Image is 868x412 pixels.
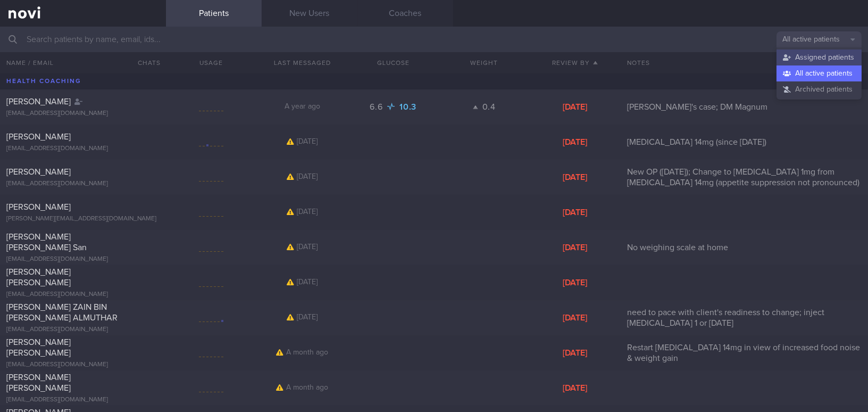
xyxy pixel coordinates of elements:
[530,102,621,112] div: [DATE]
[530,172,621,183] div: [DATE]
[6,338,71,357] span: [PERSON_NAME] [PERSON_NAME]
[6,303,118,322] span: [PERSON_NAME] ZAIN BIN [PERSON_NAME] ALMUTHAR
[6,396,160,404] div: [EMAIL_ADDRESS][DOMAIN_NAME]
[297,314,318,321] span: [DATE]
[348,52,439,73] button: Glucose
[530,52,621,73] button: Review By
[399,103,416,111] span: 10.3
[297,278,318,286] span: [DATE]
[297,208,318,216] span: [DATE]
[777,81,862,97] button: Archived patients
[6,233,87,252] span: [PERSON_NAME] [PERSON_NAME] San
[777,50,862,65] button: Assigned patients
[621,52,868,73] div: Notes
[6,97,71,106] span: [PERSON_NAME]
[530,383,621,393] div: [DATE]
[621,137,868,147] div: [MEDICAL_DATA] 14mg (since [DATE])
[530,312,621,323] div: [DATE]
[166,52,257,73] div: Usage
[439,52,530,73] button: Weight
[287,384,329,391] span: A month ago
[6,110,160,118] div: [EMAIL_ADDRESS][DOMAIN_NAME]
[482,103,496,111] span: 0.4
[6,180,160,188] div: [EMAIL_ADDRESS][DOMAIN_NAME]
[297,173,318,180] span: [DATE]
[6,133,71,141] span: [PERSON_NAME]
[530,207,621,218] div: [DATE]
[285,103,320,110] span: A year ago
[777,31,862,47] button: All active patients
[6,291,160,299] div: [EMAIL_ADDRESS][DOMAIN_NAME]
[621,102,868,112] div: [PERSON_NAME]'s case; DM Magnum
[6,168,71,176] span: [PERSON_NAME]
[297,138,318,145] span: [DATE]
[6,361,160,369] div: [EMAIL_ADDRESS][DOMAIN_NAME]
[621,342,868,364] div: Restart [MEDICAL_DATA] 14mg in view of increased food noise & weight gain
[6,256,160,263] div: [EMAIL_ADDRESS][DOMAIN_NAME]
[123,52,166,73] button: Chats
[621,167,868,188] div: New OP ([DATE]); Change to [MEDICAL_DATA] 1mg from [MEDICAL_DATA] 14mg (appetite suppression not ...
[257,52,348,73] button: Last Messaged
[6,326,160,334] div: [EMAIL_ADDRESS][DOMAIN_NAME]
[530,137,621,147] div: [DATE]
[6,203,71,211] span: [PERSON_NAME]
[777,65,862,81] button: All active patients
[6,215,160,223] div: [PERSON_NAME][EMAIL_ADDRESS][DOMAIN_NAME]
[530,242,621,253] div: [DATE]
[370,103,385,111] span: 6.6
[297,243,318,251] span: [DATE]
[530,348,621,358] div: [DATE]
[621,307,868,328] div: need to pace with client's readiness to change; inject [MEDICAL_DATA] 1 or [DATE]
[6,373,71,392] span: [PERSON_NAME] [PERSON_NAME]
[287,349,329,356] span: A month ago
[621,242,868,253] div: No weighing scale at home
[6,268,71,287] span: [PERSON_NAME] [PERSON_NAME]
[530,277,621,288] div: [DATE]
[6,145,160,153] div: [EMAIL_ADDRESS][DOMAIN_NAME]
